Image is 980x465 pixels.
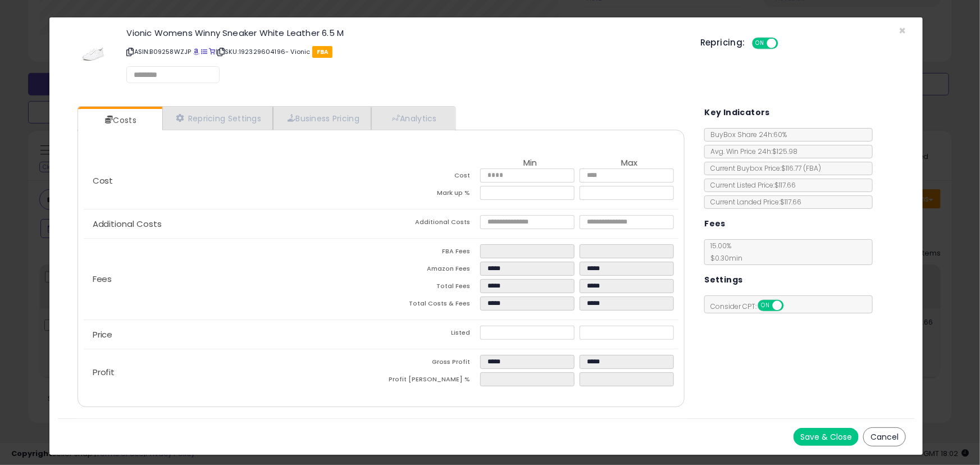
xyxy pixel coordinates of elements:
button: Cancel [863,427,906,446]
td: Listed [381,326,481,343]
td: Gross Profit [381,355,481,372]
a: Your listing only [209,47,215,56]
h3: Vionic Womens Winny Sneaker White Leather 6.5 M [126,29,683,37]
h5: Fees [704,217,726,231]
span: 15.00 % [705,241,742,263]
td: Mark up % [381,186,481,203]
th: Min [480,158,580,168]
a: BuyBox page [193,47,199,56]
td: Profit [PERSON_NAME] % [381,372,481,390]
img: 21eqB9wGL6L._SL60_.jpg [75,29,109,62]
span: Avg. Win Price 24h: $125.98 [705,147,797,156]
h5: Key Indicators [704,106,770,120]
span: Consider CPT: [705,302,799,311]
span: Current Listed Price: $117.66 [705,180,796,190]
td: Total Costs & Fees [381,297,481,314]
h5: Settings [704,273,742,287]
a: Analytics [371,107,454,130]
span: ( FBA ) [803,163,821,173]
span: $116.77 [781,163,821,173]
span: × [899,22,906,39]
p: ASIN: B09258WZJP | SKU: 192329604196- Vionic [126,43,683,61]
p: Profit [84,368,381,377]
span: ON [753,39,767,48]
h5: Repricing: [700,38,745,47]
th: Max [580,158,679,168]
span: OFF [777,39,795,48]
span: ON [759,301,773,311]
td: Additional Costs [381,215,481,233]
p: Price [84,330,381,339]
p: Fees [84,275,381,284]
span: $0.30 min [705,253,742,263]
a: Business Pricing [273,107,371,130]
p: Additional Costs [84,220,381,229]
td: FBA Fees [381,244,481,262]
p: Cost [84,176,381,185]
span: Current Landed Price: $117.66 [705,197,801,207]
td: Cost [381,168,481,186]
a: All offer listings [201,47,207,56]
a: Repricing Settings [162,107,274,130]
td: Total Fees [381,279,481,297]
span: Current Buybox Price: [705,163,821,173]
td: Amazon Fees [381,262,481,279]
span: BuyBox Share 24h: 60% [705,130,787,139]
span: OFF [782,301,800,311]
a: Costs [78,109,161,131]
button: Save & Close [794,428,859,446]
span: FBA [312,46,333,58]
